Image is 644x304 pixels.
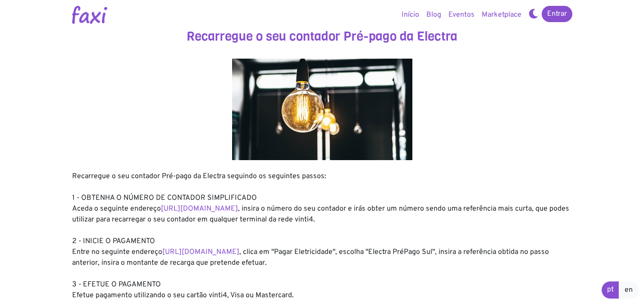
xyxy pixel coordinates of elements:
[398,6,423,24] a: Início
[445,6,478,24] a: Eventos
[478,6,525,24] a: Marketplace
[602,281,619,299] a: pt
[161,204,238,213] a: [URL][DOMAIN_NAME]
[72,29,572,44] h3: Recarregue o seu contador Pré-pago da Electra
[423,6,445,24] a: Blog
[162,248,239,257] a: [URL][DOMAIN_NAME]
[72,6,107,24] img: Logotipo Faxi Online
[542,6,572,22] a: Entrar
[619,281,639,299] a: en
[232,59,412,160] img: energy.jpg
